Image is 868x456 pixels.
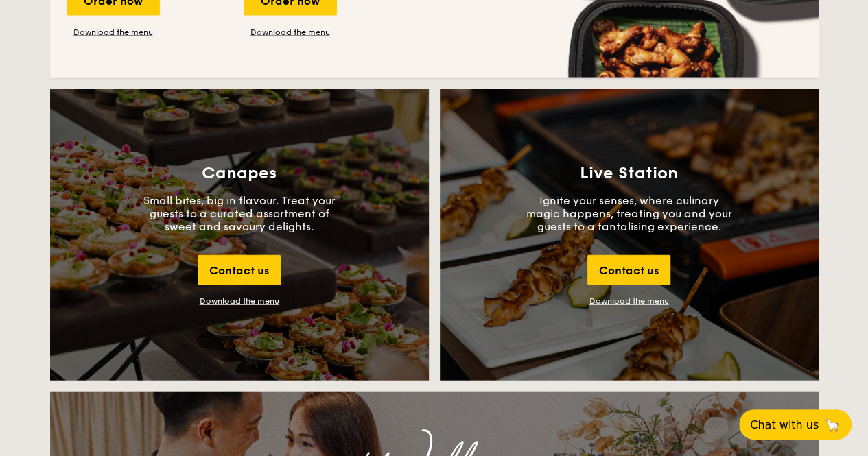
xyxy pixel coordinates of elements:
p: Small bites, big in flavour. Treat your guests to a curated assortment of sweet and savoury delig... [137,194,342,233]
h3: Canapes [202,164,277,183]
a: Download the menu [589,296,669,306]
button: Chat with us🦙 [739,409,852,440]
span: 🦙 [824,417,841,433]
h3: Live Station [580,164,678,183]
span: Chat with us [750,418,819,431]
p: Ignite your senses, where culinary magic happens, treating you and your guests to a tantalising e... [526,194,732,233]
a: Download the menu [244,27,337,38]
a: Download the menu [67,27,160,38]
div: Contact us [198,255,281,285]
div: Download the menu [200,296,279,306]
div: Contact us [587,255,670,285]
